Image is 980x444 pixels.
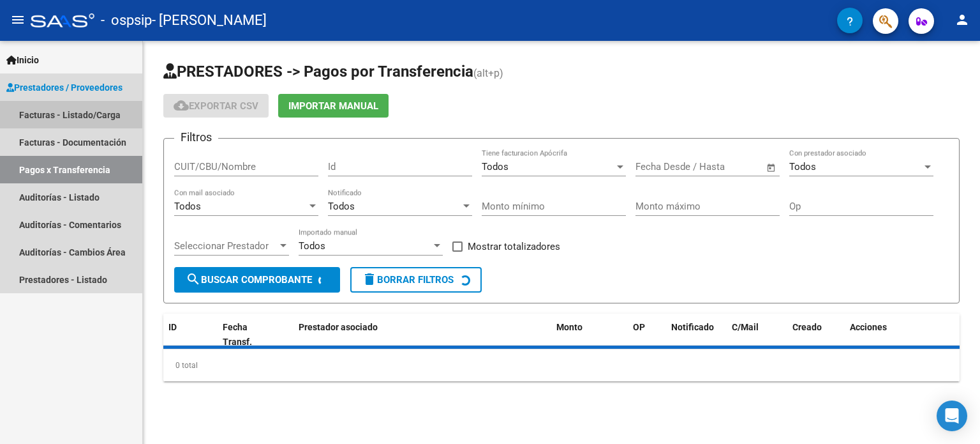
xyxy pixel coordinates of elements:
datatable-header-cell: Prestador asociado [293,314,551,356]
button: Importar Manual [278,94,389,118]
span: Acciones [850,322,887,332]
div: Open Intercom Messenger [937,401,967,431]
span: Prestador asociado [299,322,378,332]
span: Monto [556,322,583,332]
span: (alt+p) [473,67,503,79]
span: Notificado [671,322,714,332]
span: Importar Manual [288,100,378,112]
datatable-header-cell: Notificado [666,314,727,356]
mat-icon: person [954,12,970,27]
mat-icon: search [186,272,201,287]
input: Fecha inicio [635,161,687,172]
button: Open calendar [764,160,779,175]
datatable-header-cell: Fecha Transf. [218,314,275,356]
span: PRESTADORES -> Pagos por Transferencia [163,63,473,80]
span: Creado [792,322,822,332]
span: Todos [482,161,509,172]
h3: Filtros [174,128,218,146]
span: OP [633,322,645,332]
datatable-header-cell: Creado [787,314,845,356]
mat-icon: menu [10,12,26,27]
mat-icon: delete [362,272,377,287]
button: Borrar Filtros [350,267,482,293]
span: Mostrar totalizadores [468,239,560,254]
span: - [PERSON_NAME] [152,6,267,34]
div: 0 total [163,349,960,381]
button: Exportar CSV [163,94,269,118]
span: Exportar CSV [174,100,258,112]
input: Fecha fin [699,161,761,172]
datatable-header-cell: Acciones [845,314,960,356]
datatable-header-cell: Monto [551,314,628,356]
span: Todos [174,201,201,212]
span: Borrar Filtros [362,274,454,286]
span: Buscar Comprobante [186,274,312,286]
span: ID [168,322,177,332]
datatable-header-cell: C/Mail [727,314,787,356]
span: Todos [299,240,325,252]
span: Inicio [6,53,39,67]
datatable-header-cell: ID [163,314,218,356]
span: Fecha Transf. [223,322,252,347]
span: Seleccionar Prestador [174,240,278,252]
button: Buscar Comprobante [174,267,340,293]
span: - ospsip [101,6,152,34]
mat-icon: cloud_download [174,98,189,113]
span: Todos [789,161,816,172]
span: Todos [328,201,355,212]
span: C/Mail [732,322,759,332]
datatable-header-cell: OP [628,314,666,356]
span: Prestadores / Proveedores [6,80,122,95]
